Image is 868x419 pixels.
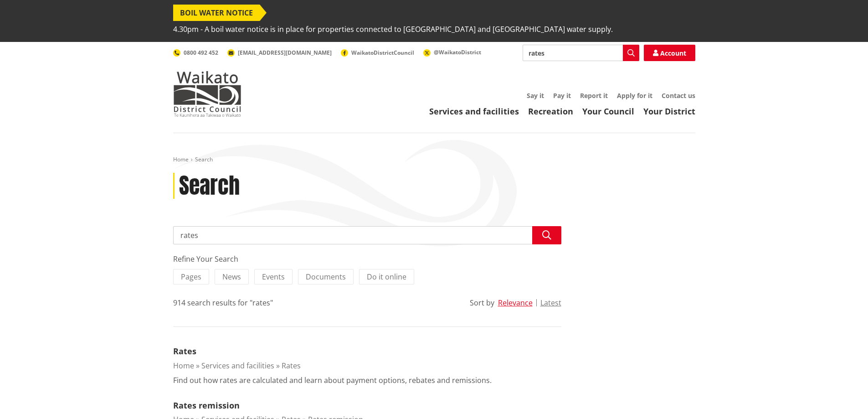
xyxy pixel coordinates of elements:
[282,361,301,371] a: Rates
[173,346,196,357] a: Rates
[582,106,634,117] a: Your Council
[222,272,241,282] span: News
[262,272,285,282] span: Events
[423,48,481,56] a: @WaikatoDistrict
[173,297,273,308] div: 914 search results for "rates"
[470,297,494,308] div: Sort by
[201,361,274,371] a: Services and facilities
[181,272,201,282] span: Pages
[643,106,695,117] a: Your District
[644,45,695,61] a: Account
[580,91,608,100] a: Report it
[173,253,561,264] div: Refine Your Search
[195,155,213,163] span: Search
[617,91,652,100] a: Apply for it
[179,173,240,199] h1: Search
[429,106,519,117] a: Services and facilities
[367,272,406,282] span: Do it online
[173,375,492,386] p: Find out how rates are calculated and learn about payment options, rebates and remissions.
[173,156,695,164] nav: breadcrumb
[341,49,414,57] a: WaikatoDistrictCouncil
[173,5,260,21] span: BOIL WATER NOTICE
[173,71,241,117] img: Waikato District Council - Te Kaunihera aa Takiwaa o Waikato
[173,21,613,37] span: 4.30pm - A boil water notice is in place for properties connected to [GEOGRAPHIC_DATA] and [GEOGR...
[523,45,639,61] input: Search input
[173,49,218,57] a: 0800 492 452
[173,155,189,163] a: Home
[527,91,544,100] a: Say it
[173,361,194,371] a: Home
[434,48,481,56] span: @WaikatoDistrict
[498,299,533,307] button: Relevance
[238,49,332,57] span: [EMAIL_ADDRESS][DOMAIN_NAME]
[227,49,332,57] a: [EMAIL_ADDRESS][DOMAIN_NAME]
[553,91,571,100] a: Pay it
[306,272,346,282] span: Documents
[662,91,695,100] a: Contact us
[184,49,218,57] span: 0800 492 452
[173,400,240,411] a: Rates remission
[173,226,561,244] input: Search input
[540,299,561,307] button: Latest
[528,106,573,117] a: Recreation
[351,49,414,57] span: WaikatoDistrictCouncil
